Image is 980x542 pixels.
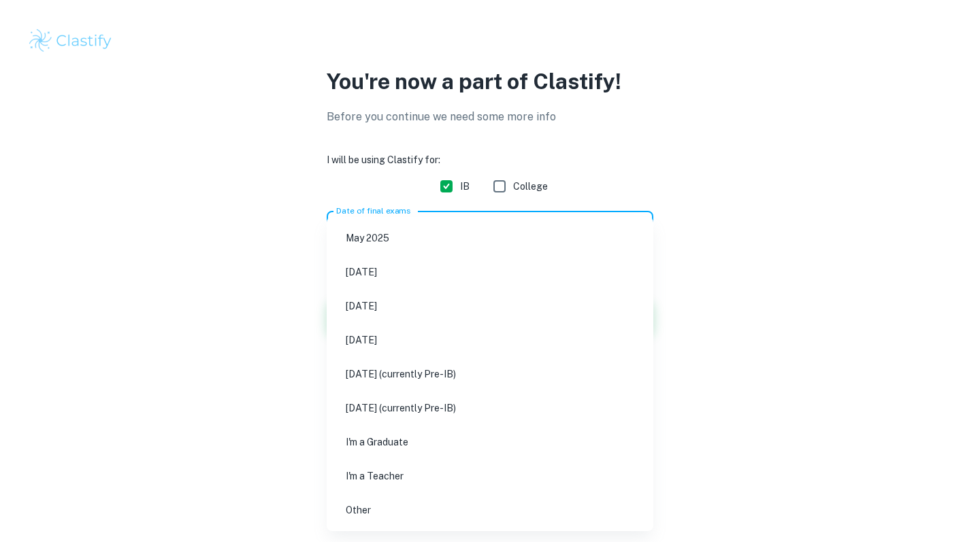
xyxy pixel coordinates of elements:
[332,324,648,356] li: [DATE]
[332,358,648,390] li: [DATE] (currently Pre-IB)
[332,426,648,458] li: I'm a Graduate
[332,494,648,526] li: Other
[332,290,648,322] li: [DATE]
[332,256,648,288] li: [DATE]
[332,222,648,254] li: May 2025
[332,392,648,424] li: [DATE] (currently Pre-IB)
[332,460,648,492] li: I'm a Teacher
